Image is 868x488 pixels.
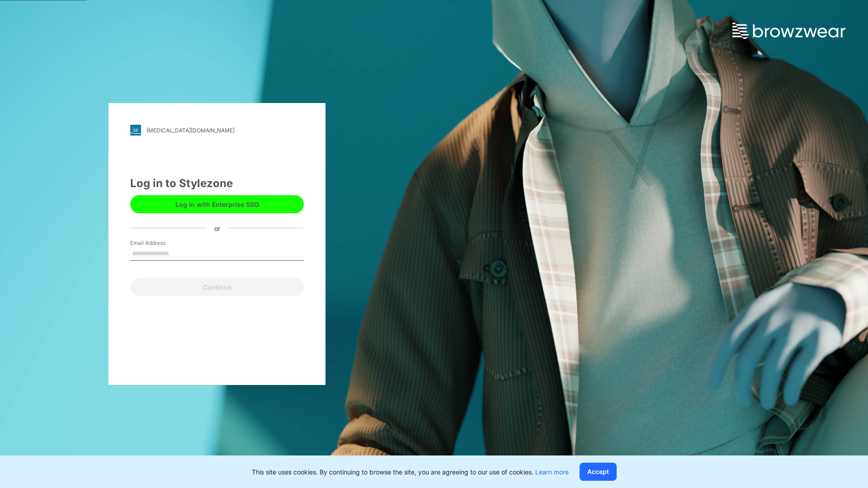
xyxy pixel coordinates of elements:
[130,239,193,247] label: Email Address
[130,175,304,192] div: Log in to Stylezone
[252,467,569,477] p: This site uses cookies. By continuing to browse the site, you are agreeing to our use of cookies.
[580,463,617,481] button: Accept
[732,23,845,39] img: browzwear-logo.e42bd6dac1945053ebaf764b6aa21510.svg
[130,195,304,213] button: Log in with Enterprise SSO
[207,223,227,233] div: or
[130,125,141,136] img: stylezone-logo.562084cfcfab977791bfbf7441f1a819.svg
[146,127,235,134] div: [MEDICAL_DATA][DOMAIN_NAME]
[535,468,569,476] a: Learn more
[130,125,304,136] a: [MEDICAL_DATA][DOMAIN_NAME]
